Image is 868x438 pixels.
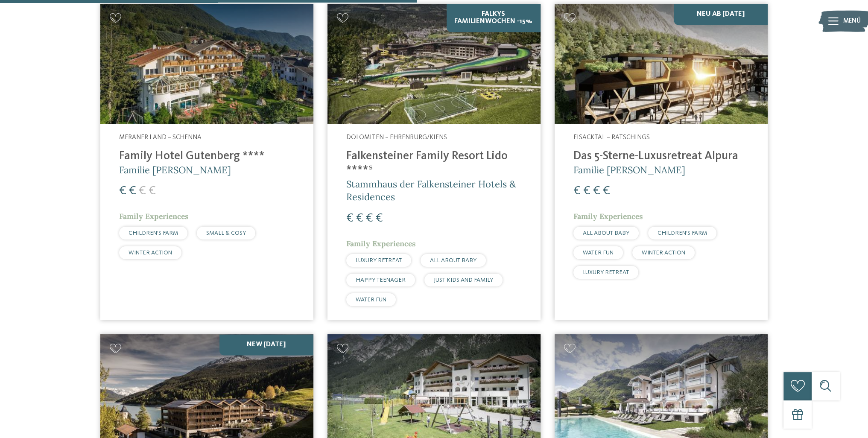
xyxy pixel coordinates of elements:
[346,149,522,178] h4: Falkensteiner Family Resort Lido ****ˢ
[356,277,406,283] span: HAPPY TEENAGER
[129,185,136,197] span: €
[356,297,386,303] span: WATER FUN
[555,4,768,124] img: Familienhotels gesucht? Hier findet ihr die besten!
[346,134,447,141] span: Dolomiten – Ehrenburg/Kiens
[593,185,600,197] span: €
[119,134,202,141] span: Meraner Land – Schenna
[129,230,178,236] span: CHILDREN’S FARM
[149,185,156,197] span: €
[642,250,685,256] span: WINTER ACTION
[434,277,493,283] span: JUST KIDS AND FAMILY
[430,257,476,263] span: ALL ABOUT BABY
[583,185,590,197] span: €
[119,211,189,221] span: Family Experiences
[555,4,768,320] a: Familienhotels gesucht? Hier findet ihr die besten! Neu ab [DATE] Eisacktal – Ratschings Das 5-St...
[100,4,313,124] img: Family Hotel Gutenberg ****
[119,149,295,164] h4: Family Hotel Gutenberg ****
[658,230,707,236] span: CHILDREN’S FARM
[366,212,373,225] span: €
[573,211,643,221] span: Family Experiences
[603,185,610,197] span: €
[206,230,246,236] span: SMALL & COSY
[573,134,650,141] span: Eisacktal – Ratschings
[356,212,363,225] span: €
[327,4,541,124] img: Familienhotels gesucht? Hier findet ihr die besten!
[119,164,231,176] span: Familie [PERSON_NAME]
[376,212,383,225] span: €
[100,4,313,320] a: Familienhotels gesucht? Hier findet ihr die besten! Meraner Land – Schenna Family Hotel Gutenberg...
[327,4,541,320] a: Familienhotels gesucht? Hier findet ihr die besten! Falkys Familienwochen -15% Dolomiten – Ehrenb...
[583,230,629,236] span: ALL ABOUT BABY
[583,250,614,256] span: WATER FUN
[346,178,516,203] span: Stammhaus der Falkensteiner Hotels & Residences
[573,185,581,197] span: €
[119,185,126,197] span: €
[129,250,172,256] span: WINTER ACTION
[583,269,629,275] span: LUXURY RETREAT
[356,257,402,263] span: LUXURY RETREAT
[346,212,354,225] span: €
[573,149,749,164] h4: Das 5-Sterne-Luxusretreat Alpura
[573,164,685,176] span: Familie [PERSON_NAME]
[139,185,146,197] span: €
[346,239,416,248] span: Family Experiences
